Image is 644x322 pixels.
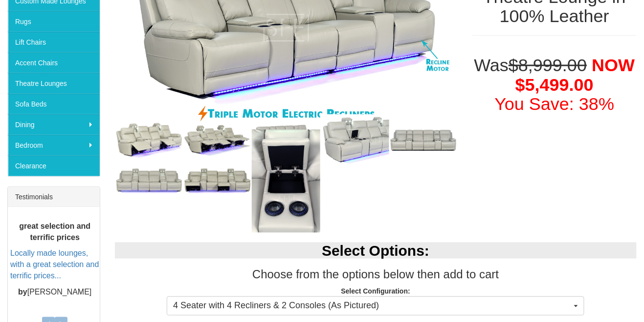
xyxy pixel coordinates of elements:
a: Locally made lounges, with a great selection and terrific prices... [10,249,99,280]
span: NOW $5,499.00 [515,55,635,95]
h1: Was [472,55,637,114]
a: Accent Chairs [8,53,100,73]
span: 4 Seater with 4 Recliners & 2 Consoles (As Pictured) [173,300,572,313]
div: Testimonials [8,187,100,207]
a: Dining [8,114,100,135]
h3: Choose from the options below then add to cart [115,268,637,281]
a: Theatre Lounges [8,73,100,94]
a: Clearance [8,156,100,176]
a: Lift Chairs [8,32,100,53]
a: Bedroom [8,135,100,156]
b: great selection and terrific prices [19,222,90,241]
b: Select Options: [322,242,429,259]
del: $8,999.00 [509,55,587,75]
button: 4 Seater with 4 Recliners & 2 Consoles (As Pictured) [167,296,584,316]
p: [PERSON_NAME] [10,287,100,298]
a: Sofa Beds [8,94,100,114]
b: by [18,288,27,296]
strong: Select Configuration: [341,288,410,295]
a: Rugs [8,11,100,32]
font: You Save: 38% [495,94,615,114]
